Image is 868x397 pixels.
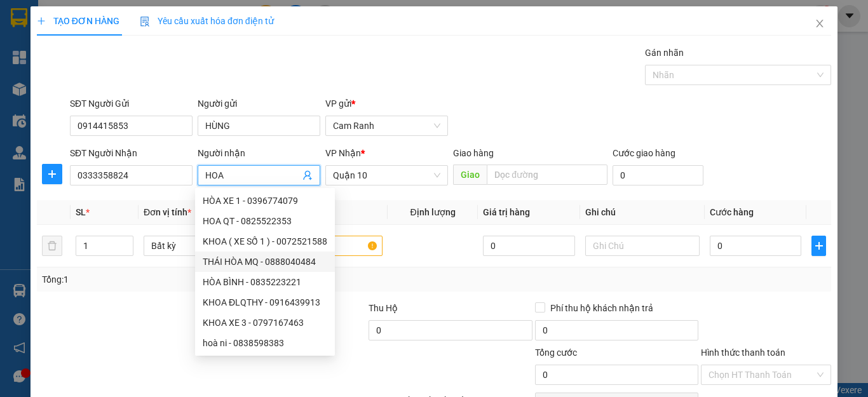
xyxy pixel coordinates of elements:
span: user-add [302,170,313,180]
div: Người gửi [198,97,320,111]
div: SĐT Người Gửi [70,97,193,111]
th: Ghi chú [580,200,705,225]
span: Đơn vị tính [144,207,191,217]
span: Phí thu hộ khách nhận trả [545,301,658,315]
div: Tổng: 1 [42,273,336,286]
span: SL [76,207,86,217]
button: plus [42,164,62,184]
div: KHOA ĐLQTHY - 0916439913 [203,295,327,309]
label: Cước giao hàng [613,148,675,158]
div: KHOA XE 3 - 0797167463 [203,316,327,330]
div: HÒA XE 1 - 0396774079 [195,191,335,211]
span: Yêu cầu xuất hóa đơn điện tử [140,16,274,26]
span: Cước hàng [710,207,754,217]
span: plus [43,169,62,179]
div: THÁI HÒA MQ - 0888040484 [195,252,335,272]
span: Thu Hộ [369,303,398,313]
button: Close [802,6,837,42]
div: hoà ni - 0838598383 [195,333,335,353]
span: Tổng cước [535,347,577,358]
div: hoà ni - 0838598383 [203,336,327,350]
li: (c) 2017 [145,60,213,76]
div: HOA QT - 0825522353 [203,214,327,228]
div: KHOA XE 3 - 0797167463 [195,313,335,333]
span: Giá trị hàng [483,207,530,217]
img: icon [140,17,150,27]
label: Hình thức thanh toán [701,347,785,358]
div: HOA QT - 0825522353 [195,211,335,231]
div: THÁI HÒA MQ - 0888040484 [203,255,327,269]
img: logo.jpg [176,16,207,46]
div: Người nhận [198,146,320,160]
div: HÒA BÌNH - 0835223221 [195,272,335,292]
div: HÒA XE 1 - 0396774079 [203,194,327,208]
span: plus [812,241,825,251]
div: KHOA ( XE SỐ 1 ) - 0072521588 [195,231,335,252]
div: HÒA BÌNH - 0835223221 [203,275,327,289]
button: delete [42,236,62,256]
input: Dọc đường [487,165,607,185]
span: plus [37,17,46,25]
input: Cước giao hàng [613,165,703,185]
span: Giao hàng [453,148,494,158]
span: Bất kỳ [151,236,250,255]
div: SĐT Người Nhận [70,146,193,160]
span: Cam Ranh [333,116,440,135]
span: Định lượng [410,207,455,217]
span: VP Nhận [325,148,361,158]
label: Gán nhãn [645,48,684,58]
div: VP gửi [325,97,448,111]
b: [DOMAIN_NAME] [145,48,213,58]
span: Giao [453,165,487,185]
button: plus [811,236,826,256]
div: KHOA ( XE SỐ 1 ) - 0072521588 [203,234,327,248]
span: Quận 10 [333,166,440,185]
input: Ghi Chú [585,236,700,256]
div: KHOA ĐLQTHY - 0916439913 [195,292,335,313]
input: 0 [483,236,574,256]
b: Gửi khách hàng [99,18,147,78]
span: TẠO ĐƠN HÀNG [37,16,119,26]
span: close [815,18,825,29]
b: Hòa [GEOGRAPHIC_DATA] [16,82,84,142]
